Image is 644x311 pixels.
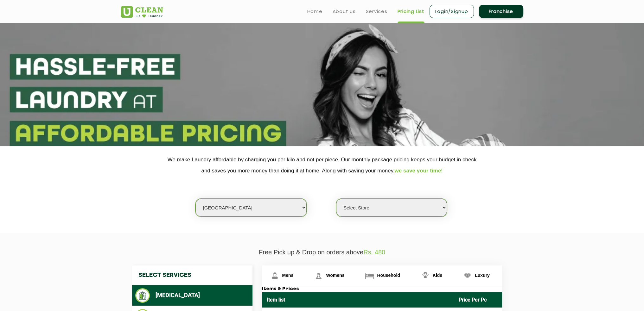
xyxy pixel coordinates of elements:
img: Dry Cleaning [135,288,150,303]
a: Home [307,8,322,15]
span: Luxury [475,273,490,278]
h4: Select Services [132,265,252,285]
img: UClean Laundry and Dry Cleaning [121,6,163,18]
span: Mens [282,273,294,278]
h3: Items & Prices [262,286,502,292]
th: Item list [262,292,454,308]
img: Kids [420,270,431,281]
p: We make Laundry affordable by charging you per kilo and not per piece. Our monthly package pricin... [121,154,523,176]
span: Rs. 480 [363,249,385,256]
a: Franchise [479,5,523,18]
a: About us [333,8,356,15]
span: Kids [433,273,442,278]
span: we save your time! [395,168,443,174]
a: Services [366,8,387,15]
span: Household [377,273,400,278]
a: Login/Signup [430,5,474,18]
img: Mens [269,270,280,281]
th: Price Per Pc [454,292,502,308]
p: Free Pick up & Drop on orders above [121,249,523,256]
span: Womens [326,273,344,278]
img: Household [364,270,375,281]
img: Luxury [462,270,473,281]
img: Womens [313,270,324,281]
li: [MEDICAL_DATA] [135,288,249,303]
a: Pricing List [398,8,424,15]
